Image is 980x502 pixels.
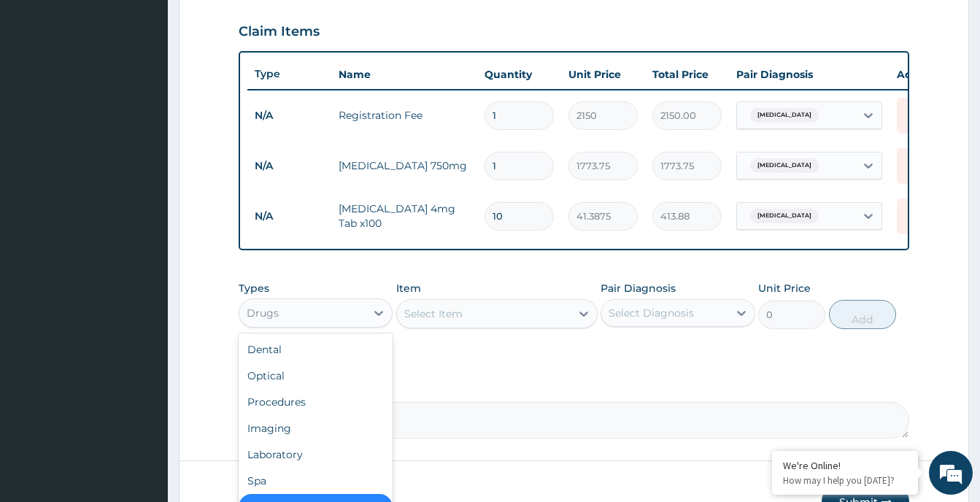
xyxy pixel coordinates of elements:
div: Laboratory [239,441,393,468]
span: [MEDICAL_DATA] [750,209,819,223]
th: Unit Price [561,60,645,89]
td: N/A [247,152,331,179]
th: Quantity [477,60,561,89]
td: N/A [247,102,331,129]
div: Imaging [239,415,393,441]
div: Drugs [247,306,279,320]
img: d_794563401_company_1708531726252_794563401 [27,73,59,109]
div: Procedures [239,389,393,415]
td: [MEDICAL_DATA] 4mg Tab x100 [331,194,477,238]
td: Registration Fee [331,101,477,130]
th: Type [247,61,331,88]
div: Select Diagnosis [609,306,694,320]
th: Actions [890,60,962,89]
label: Unit Price [758,281,811,296]
h3: Claim Items [239,24,320,40]
button: Add [829,300,896,329]
th: Total Price [645,60,729,89]
div: Chat with us now [76,82,245,101]
th: Pair Diagnosis [729,60,890,89]
label: Types [239,282,269,295]
span: [MEDICAL_DATA] [750,108,819,123]
div: Dental [239,336,393,363]
div: Spa [239,468,393,494]
label: Comment [239,382,909,394]
div: Select Item [404,306,463,321]
span: We're online! [85,155,201,303]
label: Pair Diagnosis [601,281,676,296]
th: Name [331,60,477,89]
td: N/A [247,203,331,230]
textarea: Type your message and hit 'Enter' [7,341,278,393]
div: Minimize live chat window [239,7,274,42]
td: [MEDICAL_DATA] 750mg [331,151,477,180]
div: Optical [239,363,393,389]
span: [MEDICAL_DATA] [750,158,819,173]
label: Item [396,281,421,296]
div: We're Online! [783,459,907,472]
p: How may I help you today? [783,474,907,487]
